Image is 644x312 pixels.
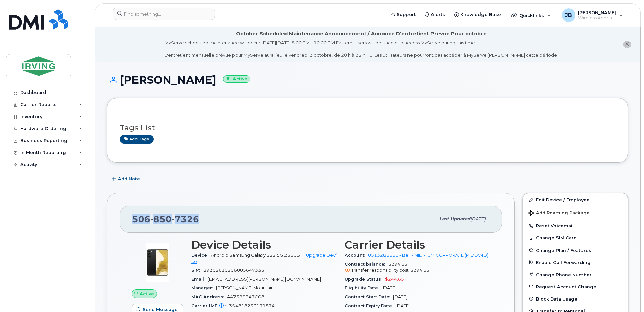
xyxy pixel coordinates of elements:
span: [EMAIL_ADDRESS][PERSON_NAME][DOMAIN_NAME] [208,277,321,282]
div: MyServe scheduled maintenance will occur [DATE][DATE] 8:00 PM - 10:00 PM Eastern. Users will be u... [165,40,558,58]
button: Block Data Usage [523,293,628,305]
span: [PERSON_NAME] Mountain [216,285,274,290]
button: close notification [623,41,631,48]
span: [DATE] [382,285,396,290]
span: Device [191,253,211,258]
span: Enable Call Forwarding [536,260,591,265]
span: 89302610206005647333 [203,268,264,273]
span: Add Roaming Package [528,210,590,217]
span: Last updated [439,216,470,222]
span: [DATE] [470,216,486,222]
span: Add Note [118,176,140,182]
span: Carrier IMEI [191,303,229,308]
span: $294.65 [410,268,429,273]
a: Edit Device / Employee [523,193,628,206]
span: SIM [191,268,203,273]
h3: Tags List [120,124,616,132]
span: Eligibility Date [345,285,382,290]
a: + Upgrade Device [191,253,337,264]
button: Request Account Change [523,281,628,293]
span: 506 [132,214,199,224]
h1: [PERSON_NAME] [107,74,628,86]
span: Contract Expiry Date [345,303,396,308]
div: October Scheduled Maintenance Announcement / Annonce D'entretient Prévue Pour octobre [236,30,487,37]
a: 0513286661 - Bell - MID - IGM CORPORATE (MIDLAND) [368,253,488,258]
span: 7326 [172,214,199,224]
button: Change Plan / Features [523,244,628,256]
button: Change SIM Card [523,232,628,244]
span: Account [345,253,368,258]
h3: Carrier Details [345,239,490,251]
span: 850 [150,214,172,224]
button: Enable Call Forwarding [523,256,628,268]
span: 354818256171874 [229,303,275,308]
span: Contract Start Date [345,294,393,300]
a: Add tags [120,135,154,144]
h3: Device Details [191,239,337,251]
span: Android Samsung Galaxy S22 5G 256GB [211,253,300,258]
button: Add Roaming Package [523,206,628,219]
img: image20231002-3703462-1qw5fnl.jpeg [137,242,178,283]
span: Manager [191,285,216,290]
small: Active [223,75,250,83]
span: $294.65 [345,262,490,274]
span: [DATE] [396,303,410,308]
span: Active [140,291,154,297]
span: Contract balance [345,262,388,267]
button: Change Phone Number [523,268,628,281]
span: [DATE] [393,294,407,300]
button: Add Note [107,173,146,185]
span: A475B93A7C08 [227,294,264,300]
span: MAC Address [191,294,227,300]
button: Reset Voicemail [523,219,628,232]
span: Upgrade Status [345,277,385,282]
span: $244.65 [385,277,404,282]
span: Email [191,277,208,282]
span: Transfer responsibility cost [351,268,409,273]
span: Change Plan / Features [536,248,591,253]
